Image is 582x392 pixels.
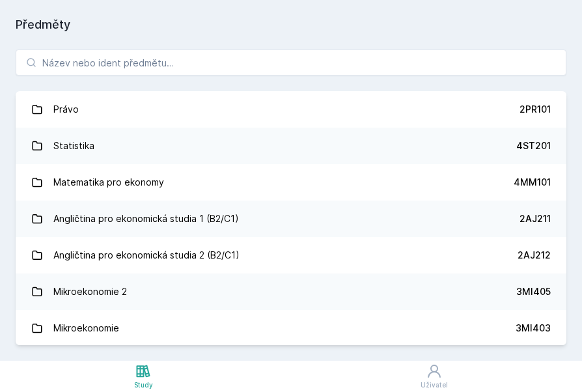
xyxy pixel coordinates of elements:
h1: Předměty [16,16,566,34]
div: 4MM101 [514,176,551,189]
div: 2AJ211 [520,212,551,225]
div: Uživatel [421,380,448,390]
div: 3MI405 [516,285,551,298]
a: Angličtina pro ekonomická studia 2 (B2/C1) 2AJ212 [16,237,566,273]
div: 2AJ212 [518,249,551,262]
div: Mikroekonomie [53,315,119,341]
div: Angličtina pro ekonomická studia 1 (B2/C1) [53,206,239,232]
a: Mikroekonomie 2 3MI405 [16,273,566,310]
div: Angličtina pro ekonomická studia 2 (B2/C1) [53,242,240,268]
div: Matematika pro ekonomy [53,169,164,195]
div: Study [134,380,153,390]
a: Statistika 4ST201 [16,128,566,164]
div: 2PR101 [520,103,551,116]
div: 4ST201 [516,139,551,152]
input: Název nebo ident předmětu… [16,49,566,76]
div: Statistika [53,133,94,159]
div: 3MI403 [516,322,551,335]
a: Mikroekonomie 3MI403 [16,310,566,346]
a: Matematika pro ekonomy 4MM101 [16,164,566,201]
a: Angličtina pro ekonomická studia 1 (B2/C1) 2AJ211 [16,201,566,237]
div: Mikroekonomie 2 [53,279,127,305]
div: Právo [53,96,79,122]
a: Právo 2PR101 [16,91,566,128]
